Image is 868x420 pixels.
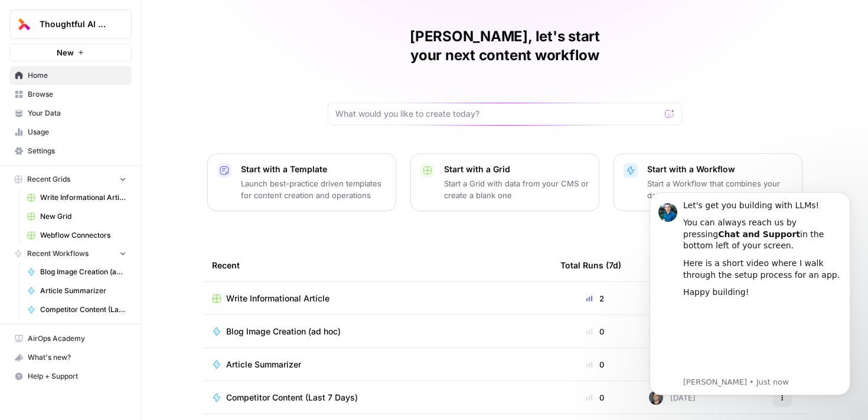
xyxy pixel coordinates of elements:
span: Your Data [28,108,126,119]
span: Write Informational Article [40,192,126,203]
span: Home [28,70,126,81]
p: Start with a Workflow [647,163,792,175]
iframe: Intercom notifications message [632,175,868,414]
a: Home [9,66,132,85]
a: Blog Image Creation (ad hoc) [22,262,132,281]
button: Workspace: Thoughtful AI Content Engine [9,9,132,39]
button: Start with a WorkflowStart a Workflow that combines your data, LLMs and human review [614,153,802,211]
button: Recent Workflows [9,245,132,262]
button: New [9,44,132,61]
button: Help + Support [9,367,132,386]
a: Browse [9,85,132,104]
h1: [PERSON_NAME], let's start your next content workflow [328,27,682,65]
div: 2 [560,293,630,304]
a: Write Informational Article [22,188,132,207]
span: AirOps Academy [28,333,126,344]
span: Blog Image Creation (ad hoc) [226,326,341,337]
a: Your Data [9,104,132,123]
span: Help + Support [28,371,126,382]
a: Article Summarizer [212,359,541,370]
span: Blog Image Creation (ad hoc) [40,267,126,277]
button: Start with a TemplateLaunch best-practice driven templates for content creation and operations [207,153,396,211]
iframe: youtube [51,130,210,201]
span: Thoughtful AI Content Engine [40,18,111,30]
p: Start a Grid with data from your CMS or create a blank one [444,178,589,201]
div: What's new? [10,349,131,366]
button: Start with a GridStart a Grid with data from your CMS or create a blank one [410,153,599,211]
div: 0 [560,392,630,403]
a: AirOps Academy [9,329,132,348]
p: Launch best-practice driven templates for content creation and operations [241,178,386,201]
a: Blog Image Creation (ad hoc) [212,326,541,337]
a: Article Summarizer [22,281,132,300]
span: Webflow Connectors [40,230,126,241]
a: New Grid [22,207,132,226]
p: Start with a Grid [444,163,589,175]
button: Recent Grids [9,170,132,188]
div: Total Runs (7d) [560,249,621,281]
div: Recent [212,249,541,281]
button: What's new? [9,348,132,367]
span: Recent Workflows [27,248,89,259]
span: New Grid [40,211,126,222]
img: Thoughtful AI Content Engine Logo [14,14,35,35]
span: Article Summarizer [40,286,126,296]
span: Competitor Content (Last 7 Days) [226,392,358,403]
a: Competitor Content (Last 7 Days) [22,300,132,319]
span: Settings [28,146,126,156]
input: What would you like to create today? [335,108,660,120]
p: Start with a Template [241,163,386,175]
a: Webflow Connectors [22,226,132,245]
span: Competitor Content (Last 7 Days) [40,304,126,315]
a: Write Informational Article [212,293,541,304]
div: 0 [560,359,630,370]
a: Usage [9,123,132,142]
span: Recent Grids [27,174,70,185]
span: New [57,47,74,58]
span: Usage [28,127,126,137]
span: Article Summarizer [226,359,301,370]
p: Message from Alex, sent Just now [51,202,210,213]
span: Browse [28,89,126,100]
a: Settings [9,142,132,160]
div: 0 [560,326,630,337]
span: Write Informational Article [226,293,329,304]
a: Competitor Content (Last 7 Days) [212,392,541,403]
